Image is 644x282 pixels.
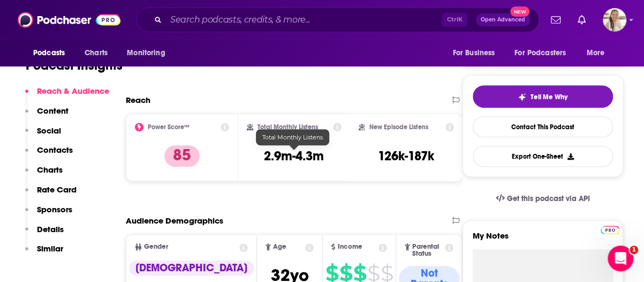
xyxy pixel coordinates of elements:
button: Similar [25,243,63,263]
a: $$$$$ [325,265,393,282]
span: Open Advanced [481,17,525,23]
p: Similar [37,243,63,254]
button: open menu [26,43,79,63]
span: Tell Me Why [531,93,567,101]
label: My Notes [473,231,613,249]
span: $ [353,265,366,282]
span: For Business [452,46,495,61]
img: Podchaser - Follow, Share and Rate Podcasts [18,10,120,30]
p: Reach & Audience [37,86,109,96]
button: open menu [119,43,179,63]
p: Sponsors [37,204,72,214]
span: Get this podcast via API [506,194,589,203]
button: Export One-Sheet [473,146,613,167]
h2: New Episode Listens [369,123,428,131]
a: Show notifications dropdown [573,11,590,29]
h3: 2.9m-4.3m [264,148,324,164]
button: Show profile menu [603,8,626,32]
span: Income [337,243,362,250]
span: $ [339,265,352,282]
a: Pro website [601,224,619,234]
button: Content [25,106,69,125]
span: More [587,46,605,61]
span: $ [367,265,380,282]
button: Open AdvancedNew [476,13,530,26]
img: Podchaser Pro [601,226,619,234]
button: tell me why sparkleTell Me Why [473,85,613,108]
a: Get this podcast via API [487,185,598,212]
span: 1 [630,246,638,254]
h2: Audience Demographics [126,216,223,226]
p: Details [37,224,64,234]
span: Total Monthly Listens [262,133,323,141]
button: Rate Card [25,184,77,204]
span: New [510,6,529,17]
p: Charts [37,165,63,175]
button: Reach & Audience [25,86,109,106]
a: Contact This Podcast [473,116,613,137]
a: Charts [78,43,114,63]
img: tell me why sparkle [518,93,526,101]
p: Rate Card [37,184,77,195]
p: Social [37,125,61,136]
span: Age [273,243,286,250]
span: Logged in as acquavie [603,8,626,32]
button: Details [25,224,64,244]
span: Gender [144,243,168,250]
a: Show notifications dropdown [547,11,565,29]
h3: 126k-187k [378,148,434,164]
input: Search podcasts, credits, & more... [166,11,442,28]
h2: Reach [126,95,150,105]
span: Ctrl K [442,13,467,27]
span: For Podcasters [514,46,566,61]
button: Social [25,125,61,145]
div: [DEMOGRAPHIC_DATA] [129,261,254,276]
span: Parental Status [412,243,443,257]
span: $ [381,265,393,282]
button: open menu [507,43,581,63]
span: $ [325,265,338,282]
button: Sponsors [25,204,72,224]
span: Monitoring [127,46,165,61]
button: Charts [25,165,63,184]
button: open menu [445,43,508,63]
img: User Profile [603,8,626,32]
p: Contacts [37,145,73,155]
span: Charts [85,46,108,61]
div: Search podcasts, credits, & more... [137,8,539,32]
h2: Total Monthly Listens [257,123,318,131]
span: Podcasts [33,46,65,61]
iframe: Intercom live chat [608,246,633,271]
button: open menu [579,43,618,63]
p: 85 [164,145,200,167]
h2: Power Score™ [148,123,190,131]
p: Content [37,106,69,116]
button: Contacts [25,145,73,165]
